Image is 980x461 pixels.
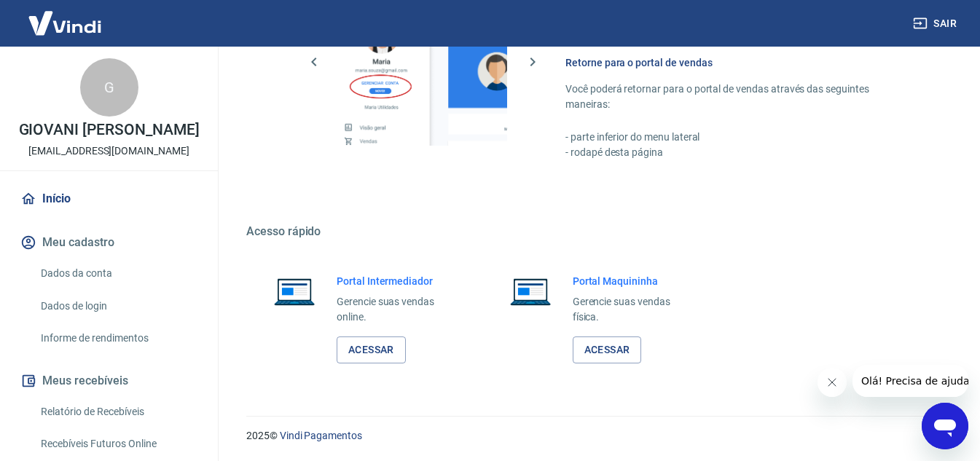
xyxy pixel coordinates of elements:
iframe: Botão para abrir a janela de mensagens [922,403,968,449]
p: Gerencie suas vendas física. [573,294,692,325]
a: Acessar [573,336,642,363]
a: Informe de rendimentos [35,323,200,353]
a: Dados da conta [35,259,200,288]
a: Recebíveis Futuros Online [35,429,200,459]
p: GIOVANI [PERSON_NAME] [19,122,200,138]
h6: Portal Maquininha [573,274,692,288]
h6: Portal Intermediador [337,274,456,288]
img: Vindi [17,1,112,45]
iframe: Fechar mensagem [818,368,847,397]
a: Vindi Pagamentos [280,430,362,441]
p: - parte inferior do menu lateral [565,130,910,145]
h6: Retorne para o portal de vendas [565,55,910,70]
a: Relatório de Recebíveis [35,397,200,427]
button: Meu cadastro [17,226,200,259]
p: - rodapé desta página [565,145,910,160]
p: [EMAIL_ADDRESS][DOMAIN_NAME] [28,143,189,159]
span: Olá! Precisa de ajuda? [9,10,122,22]
a: Dados de login [35,291,200,321]
h5: Acesso rápido [246,224,945,239]
a: Início [17,183,200,215]
button: Sair [910,10,963,37]
p: Você poderá retornar para o portal de vendas através das seguintes maneiras: [565,82,910,112]
a: Acessar [337,336,406,363]
img: Imagem de um notebook aberto [264,274,325,309]
p: 2025 © [246,428,945,444]
button: Meus recebíveis [17,365,200,397]
div: G [80,58,138,117]
img: Imagem de um notebook aberto [500,274,561,309]
iframe: Mensagem da empresa [852,365,968,397]
p: Gerencie suas vendas online. [337,294,456,325]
